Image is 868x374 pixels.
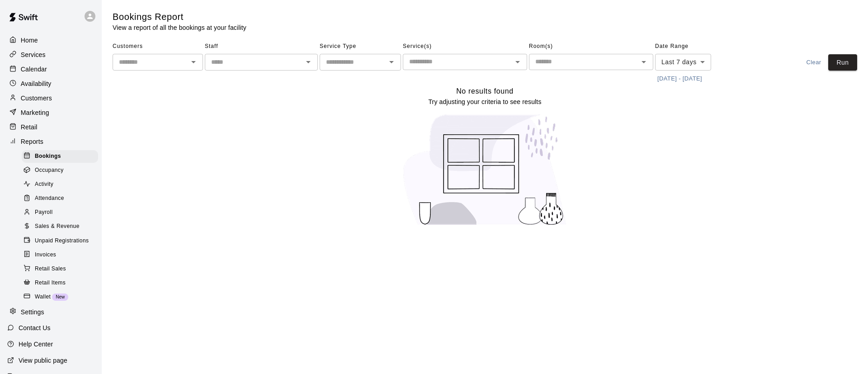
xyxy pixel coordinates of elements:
div: Activity [22,178,98,191]
div: WalletNew [22,291,98,303]
div: Unpaid Registrations [22,235,98,247]
span: Occupancy [35,166,64,175]
p: Reports [21,137,43,146]
div: Payroll [22,206,98,219]
a: Customers [7,91,94,105]
div: Retail Sales [22,263,98,275]
p: Retail [21,123,38,132]
a: Invoices [22,248,102,262]
span: Wallet [35,293,51,302]
p: Calendar [21,65,47,74]
a: Reports [7,135,94,148]
span: Service(s) [403,39,527,54]
button: Open [637,56,650,68]
span: Customers [113,39,203,54]
p: Availability [21,79,52,88]
a: Home [7,33,94,47]
span: Activity [35,180,53,189]
button: [DATE] - [DATE] [655,72,704,86]
p: View public page [19,356,67,365]
a: Occupancy [22,163,102,177]
div: Bookings [22,150,98,163]
a: Availability [7,77,94,90]
a: Retail Sales [22,262,102,276]
span: Retail Sales [35,265,66,274]
div: Retail Items [22,277,98,289]
div: Attendance [22,192,98,205]
div: Invoices [22,249,98,261]
p: View a report of all the bookings at your facility [113,23,246,32]
a: Retail [7,120,94,134]
h5: Bookings Report [113,11,246,23]
p: Try adjusting your criteria to see results [428,97,541,106]
a: Activity [22,178,102,192]
a: Retail Items [22,276,102,290]
p: Help Center [19,340,53,349]
img: No results found [395,106,576,233]
span: Room(s) [529,39,653,54]
span: Date Range [655,39,734,54]
div: Sales & Revenue [22,220,98,233]
span: Payroll [35,208,52,217]
button: Open [302,56,315,68]
span: Service Type [320,39,401,54]
span: Invoices [35,251,56,260]
span: Bookings [35,152,61,161]
a: Marketing [7,106,94,119]
a: Unpaid Registrations [22,234,102,248]
a: Payroll [22,206,102,220]
button: Open [385,56,398,68]
a: Bookings [22,149,102,163]
button: Clear [799,54,828,71]
a: Services [7,48,94,62]
a: Calendar [7,62,94,76]
div: Last 7 days [655,54,711,71]
span: Attendance [35,194,64,203]
a: Settings [7,305,94,319]
p: Services [21,50,46,59]
button: Open [187,56,200,68]
button: Open [511,56,524,68]
p: Marketing [21,108,49,117]
a: Attendance [22,192,102,206]
p: Contact Us [19,323,51,332]
button: Run [828,54,857,71]
span: Staff [205,39,318,54]
span: Retail Items [35,279,66,288]
div: Occupancy [22,164,98,177]
span: Unpaid Registrations [35,237,89,246]
a: WalletNew [22,290,102,304]
p: Home [21,36,38,45]
p: Settings [21,308,44,317]
span: Sales & Revenue [35,222,80,231]
a: Sales & Revenue [22,220,102,234]
h6: No results found [456,85,514,97]
p: Customers [21,94,52,103]
span: New [52,294,68,299]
